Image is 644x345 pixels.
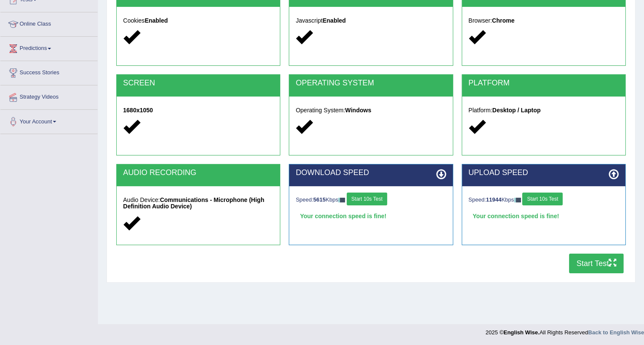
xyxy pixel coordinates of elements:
[486,196,501,203] strong: 11944
[338,198,345,202] img: ajax-loader-fb-connection.gif
[469,169,619,177] h2: UPLOAD SPEED
[296,169,446,177] h2: DOWNLOAD SPEED
[492,107,541,114] strong: Desktop / Laptop
[123,196,264,210] strong: Communications - Microphone (High Definition Audio Device)
[0,85,98,107] a: Strategy Videos
[322,17,345,24] strong: Enabled
[469,193,619,208] div: Speed: Kbps
[296,18,446,24] h5: Javascript
[469,210,619,222] div: Your connection speed is fine!
[0,110,98,131] a: Your Account
[296,107,446,114] h5: Operating System:
[588,329,644,336] a: Back to English Wise
[492,17,515,24] strong: Chrome
[469,107,619,114] h5: Platform:
[469,79,619,88] h2: PLATFORM
[0,61,98,82] a: Success Stories
[123,79,273,88] h2: SCREEN
[296,79,446,88] h2: OPERATING SYSTEM
[345,107,371,114] strong: Windows
[123,18,273,24] h5: Cookies
[514,198,521,202] img: ajax-loader-fb-connection.gif
[145,17,168,24] strong: Enabled
[313,196,326,203] strong: 5615
[486,324,644,336] div: 2025 © All Rights Reserved
[503,329,539,336] strong: English Wise.
[522,193,563,205] button: Start 10s Test
[469,18,619,24] h5: Browser:
[296,193,446,208] div: Speed: Kbps
[296,210,446,222] div: Your connection speed is fine!
[123,197,273,210] h5: Audio Device:
[0,37,98,58] a: Predictions
[569,254,624,273] button: Start Test
[0,12,98,34] a: Online Class
[123,169,273,177] h2: AUDIO RECORDING
[123,107,153,114] strong: 1680x1050
[347,193,387,205] button: Start 10s Test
